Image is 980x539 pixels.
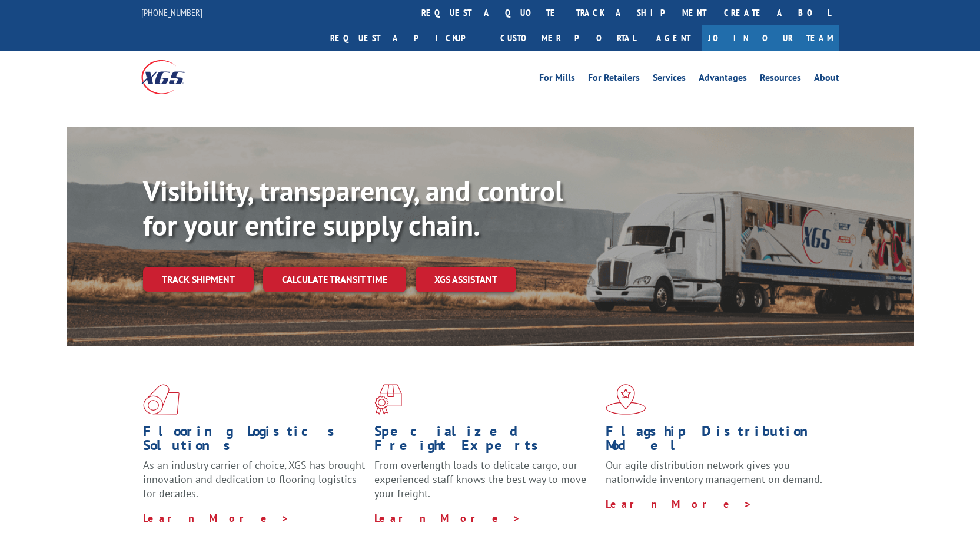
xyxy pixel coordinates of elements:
[143,384,180,415] img: xgs-icon-total-supply-chain-intelligence-red
[321,25,491,51] a: Request a pickup
[143,511,290,525] a: Learn More >
[143,458,365,500] span: As an industry carrier of choice, XGS has brought innovation and dedication to flooring logistics...
[606,424,828,458] h1: Flagship Distribution Model
[653,73,686,86] a: Services
[645,25,702,51] a: Agent
[374,458,597,511] p: From overlength loads to delicate cargo, our experienced staff knows the best way to move your fr...
[539,73,575,86] a: For Mills
[416,267,516,292] a: XGS ASSISTANT
[702,25,839,51] a: Join Our Team
[374,384,402,415] img: xgs-icon-focused-on-flooring-red
[588,73,640,86] a: For Retailers
[606,384,646,415] img: xgs-icon-flagship-distribution-model-red
[374,511,521,525] a: Learn More >
[760,73,801,86] a: Resources
[143,267,254,292] a: Track shipment
[606,497,752,511] a: Learn More >
[814,73,839,86] a: About
[606,458,822,486] span: Our agile distribution network gives you nationwide inventory management on demand.
[141,6,202,18] a: [PHONE_NUMBER]
[143,173,563,243] b: Visibility, transparency, and control for your entire supply chain.
[143,424,366,458] h1: Flooring Logistics Solutions
[263,267,406,292] a: Calculate transit time
[374,424,597,458] h1: Specialized Freight Experts
[491,25,645,51] a: Customer Portal
[699,73,747,86] a: Advantages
